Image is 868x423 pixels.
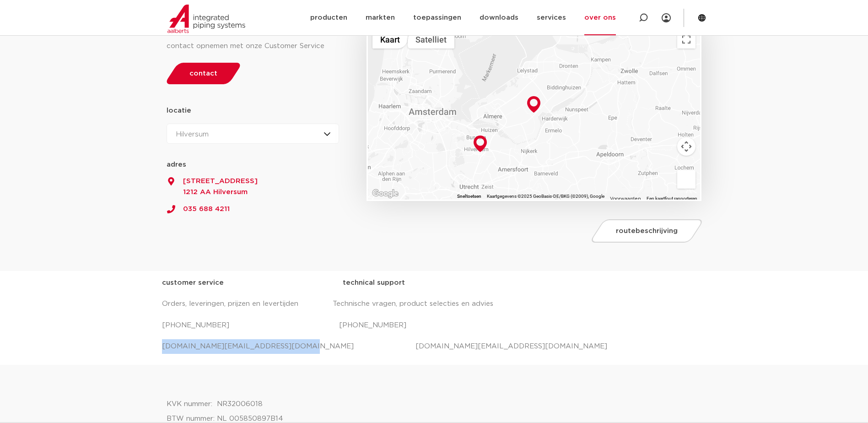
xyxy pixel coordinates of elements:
button: Weergave op volledig scherm aan- of uitzetten [677,30,695,49]
button: Stratenkaart tonen [372,30,408,49]
span: contact [189,70,217,77]
strong: locatie [167,107,191,114]
p: Orders, leveringen, prijzen en levertijden Technische vragen, product selecties en advies [162,297,706,311]
a: contact [164,63,243,84]
a: Een kaartfout rapporteren [647,196,697,201]
strong: customer service technical support [162,279,405,286]
p: [PHONE_NUMBER] [PHONE_NUMBER] [162,318,706,333]
button: Satellietbeelden tonen [408,30,454,49]
button: Bedieningsopties voor de kaartweergave [677,137,695,156]
a: routebeschrijving [589,219,705,243]
span: Kaartgegevens ©2025 GeoBasis-DE/BKG (©2009), Google [487,194,604,199]
a: Dit gebied openen in Google Maps (er wordt een nieuw venster geopend) [370,188,400,200]
p: [DOMAIN_NAME][EMAIL_ADDRESS][DOMAIN_NAME] [DOMAIN_NAME][EMAIL_ADDRESS][DOMAIN_NAME] [162,339,706,354]
button: Sneltoetsen [457,193,481,200]
div: Voor algemene en technische vragen kunt u contact opnemen met onze Customer Service [167,24,340,54]
span: routebeschrijving [616,228,678,234]
a: Voorwaarden [610,196,641,201]
button: Sleep Pegman de kaart op om Street View te openen [677,170,695,189]
span: Hilversum [176,131,209,138]
img: Google [370,188,400,200]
